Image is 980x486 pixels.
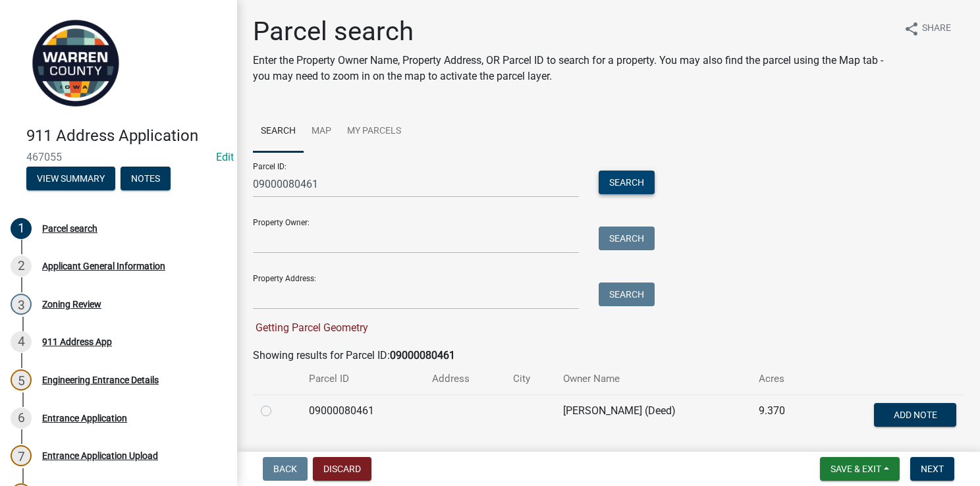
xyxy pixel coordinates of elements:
wm-modal-confirm: Notes [121,174,171,184]
button: Search [599,227,655,250]
button: shareShare [893,16,962,41]
wm-modal-confirm: Summary [26,174,115,184]
div: 5 [11,369,32,391]
button: View Summary [26,167,115,190]
button: Notes [121,167,171,190]
div: 7 [11,445,32,466]
th: Parcel ID [301,364,424,394]
div: Applicant General Information [42,261,165,271]
p: Enter the Property Owner Name, Property Address, OR Parcel ID to search for a property. You may a... [253,53,893,84]
th: Acres [751,364,815,394]
th: Owner Name [555,364,751,394]
a: My Parcels [339,111,409,153]
a: Edit [216,151,234,163]
td: 9.370 [751,394,815,438]
strong: 09000080461 [390,349,455,362]
td: 09000080461 [301,394,424,438]
button: Save & Exit [820,457,900,481]
button: Discard [313,457,371,481]
div: Zoning Review [42,300,101,309]
button: Add Note [874,403,956,427]
span: Save & Exit [830,464,881,474]
h1: Parcel search [253,16,893,47]
div: Engineering Entrance Details [42,375,159,385]
span: Add Note [893,409,937,419]
div: Entrance Application Upload [42,451,158,460]
h4: 911 Address Application [26,126,227,146]
td: [PERSON_NAME] (Deed) [555,394,751,438]
div: Entrance Application [42,414,127,423]
th: Address [424,364,505,394]
button: Next [910,457,954,481]
div: Parcel search [42,224,97,233]
button: Search [599,171,655,194]
img: Warren County, Iowa [26,14,125,113]
div: 2 [11,256,32,277]
i: share [904,21,919,37]
th: City [505,364,555,394]
div: 911 Address App [42,337,112,346]
span: Next [921,464,944,474]
div: 3 [11,294,32,315]
button: Search [599,283,655,306]
button: Back [263,457,308,481]
wm-modal-confirm: Edit Application Number [216,151,234,163]
a: Search [253,111,304,153]
span: Getting Parcel Geometry [253,321,368,334]
div: 6 [11,408,32,429]
a: Map [304,111,339,153]
span: Share [922,21,951,37]
div: Showing results for Parcel ID: [253,348,964,364]
span: 467055 [26,151,211,163]
span: Back [273,464,297,474]
div: 4 [11,331,32,352]
div: 1 [11,218,32,239]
